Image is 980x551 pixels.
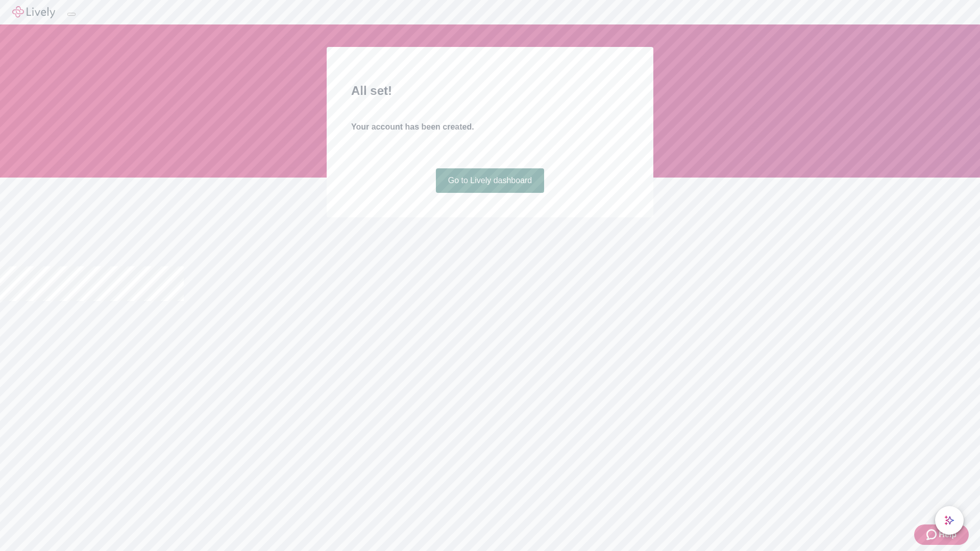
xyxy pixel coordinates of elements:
[351,82,629,100] h2: All set!
[67,13,76,16] button: Log out
[939,529,957,541] span: Help
[12,6,55,18] img: Lively
[436,168,545,193] a: Go to Lively dashboard
[944,515,954,525] svg: Lively AI Assistant
[935,506,964,535] button: chat
[351,121,629,133] h4: Your account has been created.
[926,529,939,541] svg: Zendesk support icon
[914,524,969,545] button: Zendesk support iconHelp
